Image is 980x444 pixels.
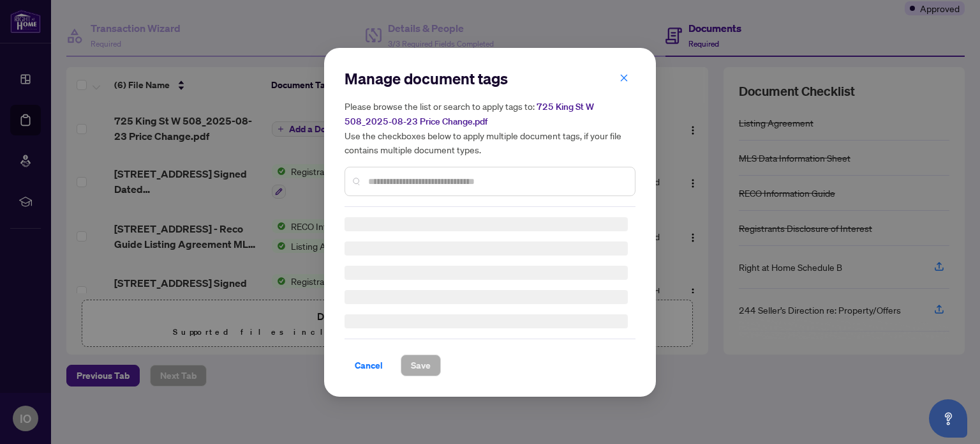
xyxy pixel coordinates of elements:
[345,101,594,127] span: 725 King St W 508_2025-08-23 Price Change.pdf
[345,355,393,376] button: Cancel
[620,73,628,82] span: close
[929,399,967,438] button: Open asap
[345,68,635,89] h2: Manage document tags
[401,355,441,376] button: Save
[345,99,635,157] h5: Please browse the list or search to apply tags to: Use the checkboxes below to apply multiple doc...
[355,355,383,376] span: Cancel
